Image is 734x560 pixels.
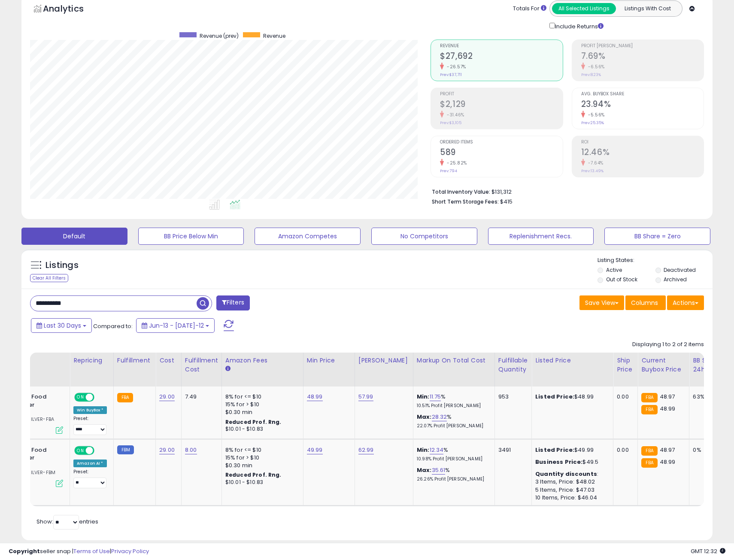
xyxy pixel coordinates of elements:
p: 26.26% Profit [PERSON_NAME] [417,476,488,482]
b: Business Price: [535,458,582,466]
a: 62.99 [358,446,374,454]
a: 48.99 [307,393,323,401]
label: Archived [664,276,687,283]
div: Clear All Filters [30,274,68,282]
h2: $27,692 [440,51,562,63]
span: Profit [440,92,562,97]
span: 48.99 [660,458,676,466]
div: Fulfillment [117,356,152,365]
small: Prev: 13.49% [581,168,604,173]
div: [PERSON_NAME] [358,356,409,365]
b: Max: [417,466,432,474]
span: Profit [PERSON_NAME] [581,44,704,49]
div: 10 Items, Price: $46.04 [535,494,607,502]
a: 28.32 [432,413,447,421]
small: FBA [117,393,133,402]
span: ON [75,394,86,401]
a: 29.00 [159,393,175,401]
div: Totals For [513,5,546,13]
div: BB Share 24h. [693,356,724,374]
small: Prev: $37,711 [440,72,462,77]
button: Columns [625,295,666,310]
div: Displaying 1 to 2 of 2 items [632,341,704,349]
div: 0.00 [617,393,631,401]
h2: 7.69% [581,51,704,63]
div: Amazon AI * [73,460,107,467]
b: Total Inventory Value: [432,188,490,195]
small: Amazon Fees. [225,365,231,373]
span: 48.97 [660,446,675,454]
div: $10.01 - $10.83 [225,426,297,433]
small: -7.64% [585,160,604,166]
small: -5.56% [585,112,605,118]
b: Max: [417,413,432,421]
small: -6.56% [585,64,605,70]
div: 15% for > $10 [225,454,297,462]
span: Last 30 Days [44,321,81,330]
p: 10.98% Profit [PERSON_NAME] [417,456,488,462]
h2: $2,129 [440,99,562,111]
span: ROI [581,140,704,145]
div: Ship Price [617,356,634,374]
label: Active [606,266,622,274]
li: $131,312 [432,186,698,196]
div: Listed Price [535,356,610,365]
h2: 23.94% [581,99,704,111]
b: Listed Price: [535,393,574,401]
div: % [417,446,488,462]
span: Revenue [263,32,285,40]
div: 5 Items, Price: $47.03 [535,486,607,494]
button: Default [21,228,127,245]
div: $49.5 [535,458,607,466]
b: Short Term Storage Fees: [432,198,499,205]
div: Win BuyBox * [73,406,107,414]
small: -26.57% [444,64,466,70]
div: Repricing [73,356,110,365]
a: Privacy Policy [111,547,149,555]
div: Include Returns [543,21,614,31]
div: Preset: [73,416,107,435]
small: FBA [641,393,657,402]
div: Fulfillment Cost [185,356,218,374]
span: ON [75,447,86,454]
span: Revenue [440,44,562,49]
div: 0% [693,446,721,454]
p: 10.51% Profit [PERSON_NAME] [417,403,488,409]
small: Prev: $3,105 [440,120,461,125]
div: $48.99 [535,393,607,401]
b: Reduced Prof. Rng. [225,471,282,478]
button: BB Share = Zero [604,228,710,245]
button: No Competitors [371,228,477,245]
button: Filters [216,295,250,310]
div: $0.30 min [225,408,297,416]
span: 48.99 [660,405,676,413]
a: 12.34 [430,446,444,454]
a: 11.75 [430,393,441,401]
span: OFF [93,394,107,401]
span: Ordered Items [440,140,562,145]
div: 953 [498,393,525,401]
a: 29.00 [159,446,175,454]
span: Revenue (prev) [200,32,239,40]
small: FBA [641,446,657,456]
small: -31.46% [444,112,464,118]
div: 15% for > $10 [225,401,297,408]
div: Current Buybox Price [641,356,685,374]
div: 3491 [498,446,525,454]
small: Prev: 25.35% [581,120,604,125]
span: OFF [93,447,107,454]
div: Cost [159,356,178,365]
div: Preset: [73,469,107,488]
a: Terms of Use [73,547,110,555]
button: Amazon Competes [255,228,361,245]
div: 7.49 [185,393,215,401]
div: Fulfillable Quantity [498,356,528,374]
span: Jun-13 - [DATE]-12 [149,321,204,330]
div: % [417,393,488,409]
th: The percentage added to the cost of goods (COGS) that forms the calculator for Min & Max prices. [413,353,494,387]
div: seller snap | | [9,548,149,556]
div: $49.99 [535,446,607,454]
h5: Listings [45,259,79,271]
button: All Selected Listings [552,3,616,14]
div: Min Price [307,356,351,365]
